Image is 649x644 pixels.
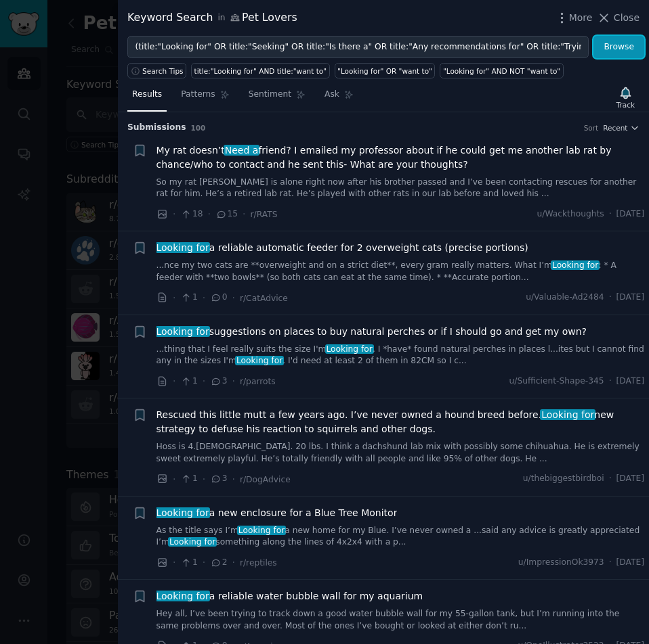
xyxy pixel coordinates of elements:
[156,260,645,283] a: ...nce my two cats are **overweight and on a strict diet**, every gram really matters. What I’mLo...
[443,66,560,76] div: "Looking for" AND NOT "want to"
[603,123,640,133] button: Recent
[616,557,644,569] span: [DATE]
[191,124,206,132] span: 100
[176,84,234,112] a: Patterns
[320,84,358,112] a: Ask
[203,555,205,570] span: ·
[251,210,278,219] span: r/RATS
[616,208,644,221] span: [DATE]
[210,557,227,569] span: 2
[194,66,327,76] div: title:"Looking for" AND title:"want to"
[335,63,436,78] a: "Looking for" OR "want to"
[551,260,600,270] span: Looking for
[616,100,635,110] div: Track
[181,89,215,101] span: Patterns
[609,473,612,485] span: ·
[584,123,599,133] div: Sort
[191,63,330,78] a: title:"Looking for" AND title:"want to"
[597,11,640,25] button: Close
[616,473,644,485] span: [DATE]
[180,557,197,569] span: 1
[614,11,640,25] span: Close
[243,207,245,221] span: ·
[155,326,211,337] span: Looking for
[173,472,175,486] span: ·
[609,557,612,569] span: ·
[173,207,175,221] span: ·
[210,473,227,485] span: 3
[526,292,604,304] span: u/Valuable-Ad2484
[156,608,645,632] a: Hey all, I’ve been trying to track down a good water bubble wall for my 55-gallon tank, but I’m r...
[156,589,423,603] span: a reliable water bubble wall for my aquarium
[127,9,297,26] div: Keyword Search Pet Lovers
[240,475,291,484] span: r/DogAdvice
[156,325,587,339] a: Looking forsuggestions on places to buy natural perches or if I should go and get my own?
[156,241,528,255] a: Looking fora reliable automatic feeder for 2 overweight cats (precise portions)
[232,555,235,570] span: ·
[156,241,528,255] span: a reliable automatic feeder for 2 overweight cats (precise portions)
[155,507,211,518] span: Looking for
[156,525,645,549] a: As the title says I’mLooking fora new home for my Blue. I’ve never owned a ...said any advice is ...
[180,375,197,388] span: 1
[210,375,227,388] span: 3
[156,143,645,172] span: My rat doesn’t friend? I emailed my professor about if he could get me another lab rat by chance/...
[235,356,284,365] span: Looking for
[616,375,644,388] span: [DATE]
[555,11,593,25] button: More
[203,291,205,305] span: ·
[593,36,644,59] button: Browse
[224,145,259,156] span: Need a
[616,292,644,304] span: [DATE]
[440,63,563,78] a: "Looking for" AND NOT "want to"
[156,408,645,436] span: Rescued this little mutt a few years ago. I’ve never owned a hound breed before. new strategy to ...
[156,408,645,436] a: Rescued this little mutt a few years ago. I’ve never owned a hound breed before.Looking fornew st...
[156,325,587,339] span: suggestions on places to buy natural perches or if I should go and get my own?
[168,537,217,547] span: Looking for
[569,11,593,25] span: More
[127,63,186,78] button: Search Tips
[156,441,645,465] a: Hoss is 4.[DEMOGRAPHIC_DATA]. 20 lbs. I think a dachshund lab mix with possibly some chihuahua. H...
[180,292,197,304] span: 1
[244,84,310,112] a: Sentiment
[337,66,432,76] div: "Looking for" OR "want to"
[237,526,286,535] span: Looking for
[155,591,211,601] span: Looking for
[603,123,627,133] span: Recent
[249,89,291,101] span: Sentiment
[609,292,612,304] span: ·
[173,291,175,305] span: ·
[156,506,398,520] span: a new enclosure for a Blue Tree Monitor
[215,208,238,221] span: 15
[232,472,235,486] span: ·
[537,208,604,221] span: u/Wackthoughts
[612,83,640,112] button: Track
[217,12,225,24] span: in
[155,242,211,253] span: Looking for
[142,66,184,76] span: Search Tips
[518,557,604,569] span: u/ImpressionOk3973
[127,122,186,134] span: Submission s
[156,143,645,172] a: My rat doesn’tNeed afriend? I emailed my professor about if he could get me another lab rat by ch...
[127,36,589,59] input: Try a keyword related to your business
[132,89,162,101] span: Results
[127,84,167,112] a: Results
[180,208,203,221] span: 18
[523,473,604,485] span: u/thebiggestbirdboi
[240,377,276,386] span: r/parrots
[180,473,197,485] span: 1
[232,374,235,388] span: ·
[232,291,235,305] span: ·
[609,375,612,388] span: ·
[240,294,288,303] span: r/CatAdvice
[325,344,374,354] span: Looking for
[509,375,604,388] span: u/Sufficient-Shape-345
[156,344,645,367] a: ...thing that I feel really suits the size I'mLooking for. I *have* found natural perches in plac...
[203,374,205,388] span: ·
[609,208,612,221] span: ·
[203,472,205,486] span: ·
[540,409,595,420] span: Looking for
[240,558,277,568] span: r/reptiles
[173,555,175,570] span: ·
[173,374,175,388] span: ·
[156,589,423,603] a: Looking fora reliable water bubble wall for my aquarium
